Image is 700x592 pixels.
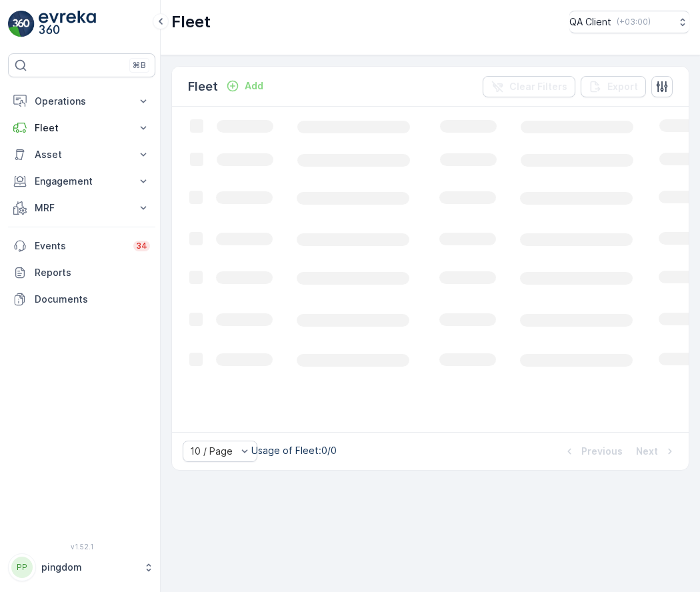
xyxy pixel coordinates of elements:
[483,76,575,97] button: Clear Filters
[636,445,658,458] p: Next
[245,79,263,93] p: Add
[8,543,155,551] span: v 1.52.1
[581,76,646,97] button: Export
[35,148,129,161] p: Asset
[607,80,638,93] p: Export
[8,195,155,221] button: MRF
[8,11,35,37] img: logo
[251,444,337,457] p: Usage of Fleet : 0/0
[561,443,624,459] button: Previous
[8,88,155,115] button: Operations
[8,115,155,141] button: Fleet
[8,553,155,581] button: PPpingdom
[8,286,155,313] a: Documents
[635,443,678,459] button: Next
[581,445,623,458] p: Previous
[569,11,689,33] button: QA Client(+03:00)
[35,293,150,306] p: Documents
[569,15,611,29] p: QA Client
[171,11,211,33] p: Fleet
[35,121,129,135] p: Fleet
[35,239,125,253] p: Events
[221,78,269,94] button: Add
[41,561,137,574] p: pingdom
[8,141,155,168] button: Asset
[8,233,155,259] a: Events34
[136,241,147,251] p: 34
[8,259,155,286] a: Reports
[35,95,129,108] p: Operations
[617,17,651,27] p: ( +03:00 )
[8,168,155,195] button: Engagement
[11,557,33,578] div: PP
[133,60,146,71] p: ⌘B
[509,80,567,93] p: Clear Filters
[35,175,129,188] p: Engagement
[188,77,218,96] p: Fleet
[39,11,96,37] img: logo_light-DOdMpM7g.png
[35,266,150,279] p: Reports
[35,201,129,215] p: MRF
